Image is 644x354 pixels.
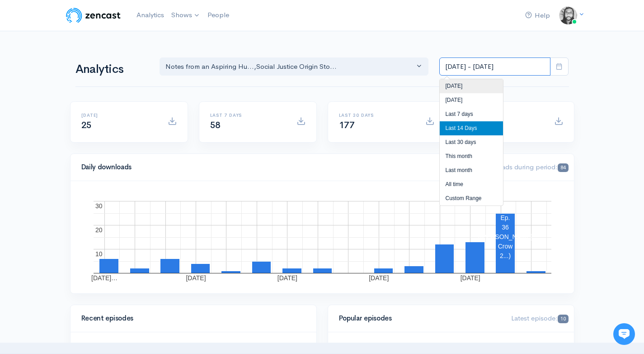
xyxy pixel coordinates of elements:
span: 58 [210,120,221,131]
h6: All time [468,113,543,118]
text: Ep. [500,214,510,221]
li: All time [440,177,503,191]
a: Help [522,6,554,25]
button: Notes from an Aspiring Hu..., Social Justice Origin Sto... [160,57,429,76]
img: ... [559,6,577,24]
text: [DATE] [277,274,297,282]
h4: Recent episodes [81,315,300,322]
text: ([PERSON_NAME] [478,233,532,240]
span: Latest episode: [511,314,568,322]
span: 10 [558,315,568,323]
li: Custom Range [440,191,503,206]
text: 10 [95,250,103,258]
h4: Popular episodes [339,315,501,322]
iframe: gist-messenger-bubble-iframe [613,323,635,345]
text: [DATE] [186,274,206,282]
span: 25 [81,120,92,131]
text: [DATE] [460,274,480,282]
svg: A chart. [81,192,563,282]
text: 20 [95,226,103,234]
div: Notes from an Aspiring Hu... , Social Justice Origin Sto... [165,62,415,72]
span: New conversation [58,125,108,133]
img: ZenCast Logo [65,6,122,24]
a: Analytics [133,5,168,25]
a: People [204,5,233,25]
h1: Hi 👋 [14,44,167,58]
input: analytics date range selector [439,57,550,76]
li: [DATE] [440,93,503,107]
text: 2...) [499,252,510,259]
span: 177 [339,120,355,131]
li: Last month [440,163,503,177]
h1: Analytics [75,63,149,76]
span: 84 [558,163,568,172]
h6: Last 30 days [339,113,414,118]
h6: [DATE] [81,113,157,118]
li: Last 7 days [440,107,503,121]
a: Shows [168,5,204,25]
li: Last 30 days [440,135,503,149]
text: [DATE] [369,274,389,282]
li: This month [440,149,503,163]
p: Find an answer quickly [12,155,169,166]
li: [DATE] [440,79,503,93]
input: Search articles [26,170,161,188]
span: Downloads during period: [477,163,568,171]
text: 30 [95,202,103,210]
li: Last 14 Days [440,121,503,135]
h4: Daily downloads [81,163,467,171]
h6: Last 7 days [210,113,286,118]
h2: Just let us know if you need anything and we'll be happy to help! 🙂 [14,60,167,104]
button: New conversation [14,120,167,138]
text: [DATE]… [91,274,118,282]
